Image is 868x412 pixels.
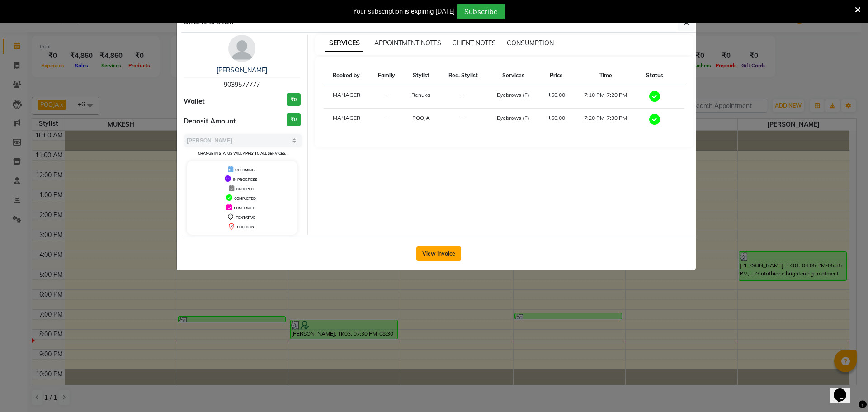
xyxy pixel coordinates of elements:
[439,85,487,109] td: -
[487,66,539,85] th: Services
[573,109,638,132] td: 7:20 PM-7:30 PM
[184,116,236,127] span: Deposit Amount
[369,109,403,132] td: -
[493,91,534,99] div: Eyebrows (F)
[457,4,505,19] button: Subscribe
[545,114,568,122] div: ₹50.00
[638,66,671,85] th: Status
[224,81,260,89] span: 9039577777
[324,66,370,85] th: Booked by
[234,206,255,210] span: CONFIRMED
[493,114,534,122] div: Eyebrows (F)
[573,66,638,85] th: Time
[324,109,370,132] td: MANAGER
[235,168,255,172] span: UPCOMING
[412,114,430,121] span: POOJA
[416,246,461,261] button: View Invoice
[287,113,301,126] h3: ₹0
[234,196,256,201] span: COMPLETED
[184,96,205,107] span: Wallet
[236,187,254,191] span: DROPPED
[233,177,257,182] span: IN PROGRESS
[452,39,496,47] span: CLIENT NOTES
[374,39,441,47] span: APPOINTMENT NOTES
[228,35,255,62] img: avatar
[198,151,286,156] small: Change in status will apply to all services.
[353,7,455,16] div: Your subscription is expiring [DATE]
[287,93,301,106] h3: ₹0
[237,225,254,229] span: CHECK-IN
[573,85,638,109] td: 7:10 PM-7:20 PM
[324,85,370,109] td: MANAGER
[545,91,568,99] div: ₹50.00
[439,66,487,85] th: Req. Stylist
[539,66,574,85] th: Price
[325,35,363,52] span: SERVICES
[217,66,267,74] a: [PERSON_NAME]
[369,85,403,109] td: -
[403,66,439,85] th: Stylist
[507,39,554,47] span: CONSUMPTION
[411,91,430,98] span: Renuka
[439,109,487,132] td: -
[236,215,255,220] span: TENTATIVE
[830,376,859,403] iframe: chat widget
[369,66,403,85] th: Family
